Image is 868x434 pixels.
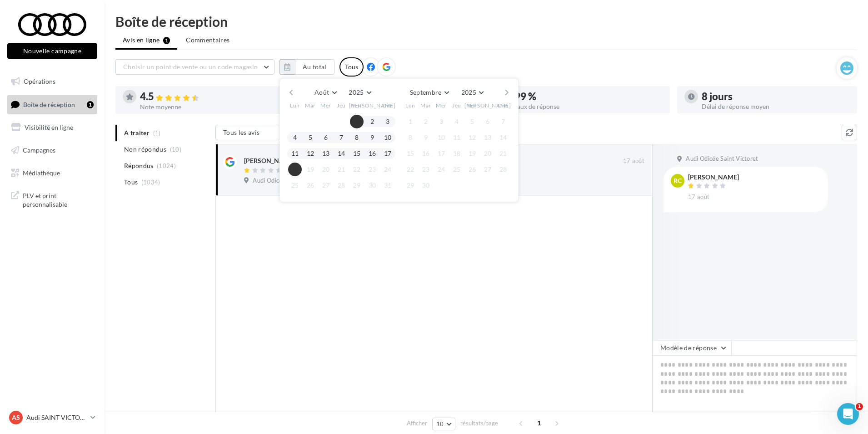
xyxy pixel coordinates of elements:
button: 20 [481,147,494,160]
span: (1024) [157,162,176,169]
button: 10 [432,418,455,430]
button: 29 [350,179,364,192]
div: 8 jours [702,92,850,102]
button: Au total [279,59,334,75]
span: résultats/page [460,419,498,428]
button: 16 [365,147,379,160]
span: 2025 [461,88,476,96]
div: [PERSON_NAME] [688,174,739,180]
button: 22 [350,163,364,176]
a: Médiathèque [5,163,99,183]
button: 25 [450,163,464,176]
button: 4 [288,131,302,144]
span: [PERSON_NAME] [349,102,396,109]
button: Septembre [406,86,453,99]
span: Septembre [410,88,442,96]
a: Boîte de réception1 [5,95,99,114]
span: Mer [436,102,447,109]
button: 30 [419,179,433,192]
span: AS [12,413,20,422]
span: 1 [856,403,863,410]
span: Opérations [24,77,55,85]
iframe: Intercom live chat [837,403,859,425]
button: 6 [319,131,333,144]
button: 23 [365,163,379,176]
span: Médiathèque [23,168,60,176]
button: Tous les avis [215,125,306,140]
span: Boîte de réception [23,100,75,108]
a: Visibilité en ligne [5,118,99,137]
span: Lun [405,102,415,109]
button: 7 [334,131,348,144]
div: Note moyenne [140,104,288,110]
button: 9 [365,131,379,144]
span: Dim [382,102,393,109]
button: 17 [434,147,448,160]
span: Choisir un point de vente ou un code magasin [123,63,258,71]
span: Tous les avis [223,128,260,136]
p: Audi SAINT VICTORET [26,413,87,422]
button: 30 [365,179,379,192]
span: 17 août [623,157,644,165]
span: 1 [532,416,546,430]
button: 2025 [458,86,487,99]
span: Jeu [337,102,346,109]
button: 10 [434,131,448,144]
div: 4.5 [140,92,288,102]
button: 23 [419,163,433,176]
button: 7 [496,115,510,128]
button: Août [311,86,340,99]
button: 21 [496,147,510,160]
div: Taux de réponse [514,103,663,110]
button: 12 [304,147,317,160]
a: Opérations [5,72,99,91]
span: 17 août [688,193,709,201]
button: 6 [481,115,494,128]
span: (1034) [141,179,160,186]
div: Tous [339,57,364,77]
span: Campagnes [23,146,55,154]
span: Commentaires [186,36,229,45]
button: 21 [334,163,348,176]
span: Audi Odicée Saint Victoret [686,155,758,163]
button: 19 [465,147,479,160]
button: 2025 [345,86,374,99]
span: Non répondus [124,145,166,154]
button: 18 [288,163,302,176]
button: Choisir un point de vente ou un code magasin [115,59,274,75]
button: 13 [481,131,494,144]
span: Audi Odicée Saint Victoret [253,177,325,185]
button: 18 [450,147,464,160]
button: 31 [381,179,394,192]
button: 11 [450,131,464,144]
span: 2025 [349,88,364,96]
button: 10 [381,131,394,144]
div: [PERSON_NAME] [244,156,295,165]
button: 28 [334,179,348,192]
button: Modèle de réponse [653,340,732,356]
span: Répondus [124,161,154,170]
span: Mar [305,102,316,109]
span: Visibilité en ligne [25,123,73,131]
button: 29 [404,179,417,192]
button: 15 [350,147,364,160]
button: 8 [404,131,417,144]
span: Afficher [407,419,427,428]
button: 1 [404,115,417,128]
span: 10 [436,420,444,428]
a: PLV et print personnalisable [5,186,99,213]
span: [PERSON_NAME] [464,102,511,109]
button: 28 [496,163,510,176]
button: 26 [465,163,479,176]
button: 5 [304,131,317,144]
button: 2 [365,115,379,128]
button: 1 [350,115,364,128]
span: Dim [498,102,509,109]
a: Campagnes [5,141,99,160]
button: 16 [419,147,433,160]
div: Boîte de réception [115,15,857,28]
span: (10) [170,146,181,153]
button: 15 [404,147,417,160]
button: 2 [419,115,433,128]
